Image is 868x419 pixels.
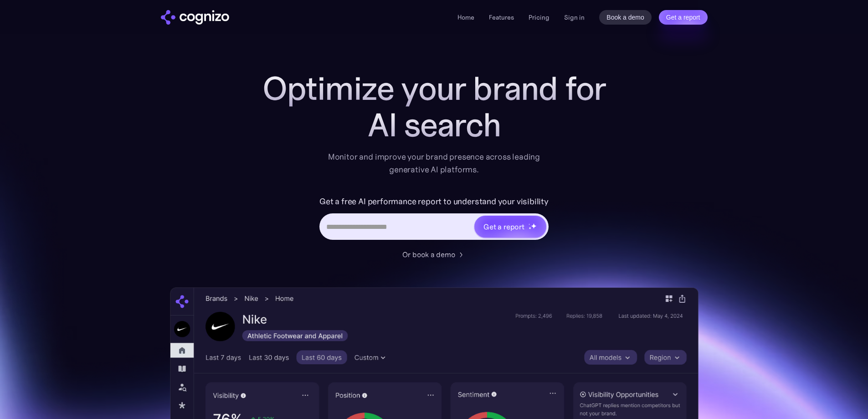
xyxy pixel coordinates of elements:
[529,227,532,230] img: star
[319,194,549,209] label: Get a free AI performance report to understand your visibility
[564,12,585,23] a: Sign in
[531,223,537,229] img: star
[457,13,474,21] a: Home
[599,10,652,25] a: Book a demo
[659,10,708,25] a: Get a report
[161,10,229,25] img: cognizo logo
[322,150,546,176] div: Monitor and improve your brand presence across leading generative AI platforms.
[529,13,550,21] a: Pricing
[402,249,466,260] a: Or book a demo
[473,215,547,238] a: Get a reportstarstarstar
[161,10,229,25] a: home
[402,249,455,260] div: Or book a demo
[319,194,549,244] form: Hero URL Input Form
[489,13,514,21] a: Features
[529,223,530,225] img: star
[483,221,524,232] div: Get a report
[252,70,616,107] h1: Optimize your brand for
[252,107,616,143] div: AI search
